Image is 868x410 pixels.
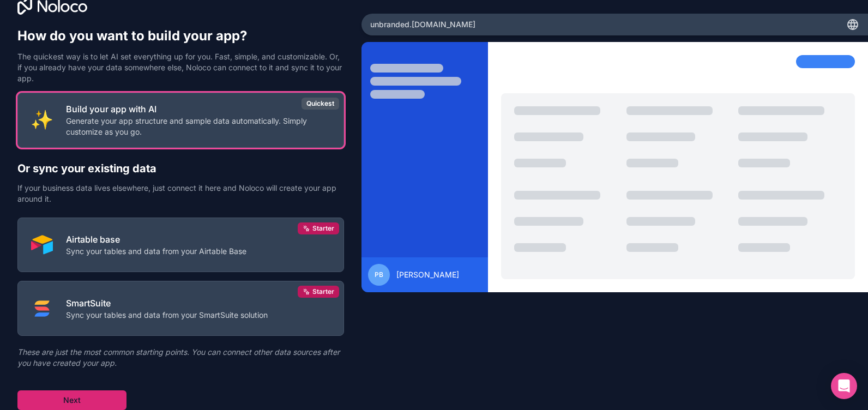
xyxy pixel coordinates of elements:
[66,102,330,116] p: Build your app with AI
[17,183,344,204] p: If your business data lives elsewhere, just connect it here and Noloco will create your app aroun...
[66,246,246,257] p: Sync your tables and data from your Airtable Base
[31,298,53,319] img: SMART_SUITE
[312,224,334,233] span: Starter
[370,19,475,30] span: unbranded .[DOMAIN_NAME]
[66,310,268,321] p: Sync your tables and data from your SmartSuite solution
[17,27,344,45] h1: How do you want to build your app?
[17,281,344,336] button: SMART_SUITESmartSuiteSync your tables and data from your SmartSuite solutionStarter
[17,347,344,369] p: These are just the most common starting points. You can connect other data sources after you have...
[17,390,126,410] button: Next
[66,233,246,246] p: Airtable base
[17,161,344,176] h2: Or sync your existing data
[31,234,53,256] img: AIRTABLE
[312,287,334,296] span: Starter
[17,93,344,148] button: INTERNAL_WITH_AIBuild your app with AIGenerate your app structure and sample data automatically. ...
[66,297,268,310] p: SmartSuite
[66,116,330,137] p: Generate your app structure and sample data automatically. Simply customize as you go.
[396,269,459,280] span: [PERSON_NAME]
[17,51,344,84] p: The quickest way is to let AI set everything up for you. Fast, simple, and customizable. Or, if y...
[31,109,53,131] img: INTERNAL_WITH_AI
[375,270,383,279] span: PB
[17,218,344,273] button: AIRTABLEAirtable baseSync your tables and data from your Airtable BaseStarter
[831,373,857,399] div: Open Intercom Messenger
[302,98,339,110] div: Quickest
